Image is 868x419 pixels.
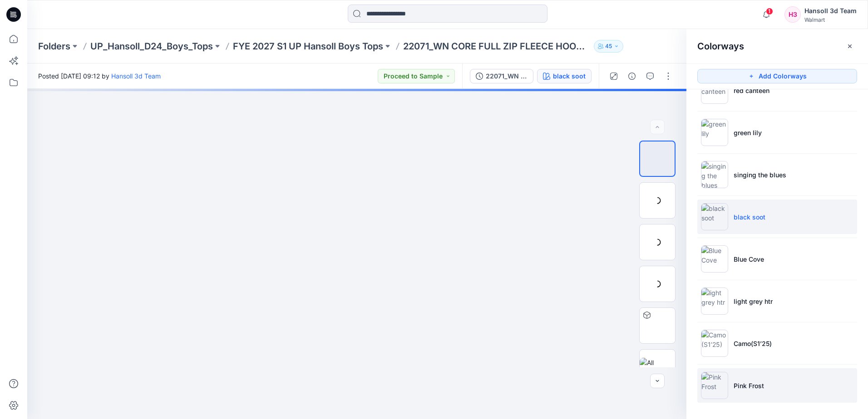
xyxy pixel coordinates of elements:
p: green lily [734,128,762,137]
button: 45 [594,40,623,53]
p: Blue Cove [734,254,764,264]
p: red canteen [734,86,769,95]
div: Walmart [804,16,857,23]
img: Blue Cove [701,245,728,273]
p: light grey htr [734,297,773,306]
h2: Colorways [697,41,744,52]
p: black soot [734,212,765,222]
div: Hansoll 3d Team [804,5,857,16]
img: Pink Frost [701,372,728,399]
button: Details [625,69,639,83]
img: black soot [701,203,728,230]
p: singing the blues [734,170,786,180]
img: All colorways [640,358,675,377]
a: Hansoll 3d Team [111,72,161,80]
img: red canteen [701,77,728,104]
div: 22071_WN CORE FULL ZIP FLEECE HOODIE (Solid opt) [486,71,528,81]
a: Folders [38,40,70,53]
img: light grey htr [701,287,728,315]
img: singing the blues [701,161,728,188]
p: Camo(S1’25) [734,339,772,348]
button: Add Colorways [697,69,857,83]
button: 22071_WN CORE FULL ZIP FLEECE HOODIE (Solid opt) [470,69,533,83]
p: Pink Frost [734,381,764,390]
img: green lily [701,119,728,146]
div: black soot [553,71,586,81]
span: 1 [766,8,773,15]
p: 45 [605,41,612,51]
p: 22071_WN CORE FULL ZIP FLEECE HOODIE [403,40,590,53]
a: FYE 2027 S1 UP Hansoll Boys Tops [233,40,383,53]
button: black soot [537,69,592,83]
span: Posted [DATE] 09:12 by [38,71,161,81]
img: Camo(S1’25) [701,330,728,357]
div: H3 [784,6,801,23]
a: UP_Hansoll_D24_Boys_Tops [90,40,213,53]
